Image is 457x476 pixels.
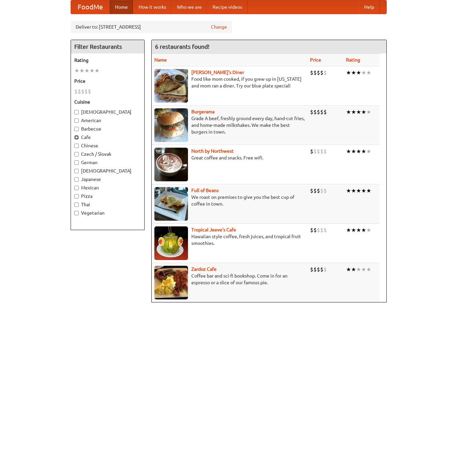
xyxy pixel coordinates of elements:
[317,108,320,116] li: $
[356,69,361,76] li: ★
[74,78,141,84] h5: Price
[351,108,356,116] li: ★
[133,0,172,14] a: How it works
[320,226,323,234] li: $
[191,109,215,114] a: Burgerama
[155,43,210,50] ng-pluralize: 6 restaurants found!
[84,67,89,74] li: ★
[74,193,141,199] label: Pizza
[351,187,356,194] li: ★
[361,187,366,194] li: ★
[310,57,321,63] a: Price
[154,108,188,142] img: burgerama.jpg
[74,125,141,132] label: Barbecue
[320,69,323,76] li: $
[313,148,317,155] li: $
[74,142,141,149] label: Chinese
[191,148,234,154] a: North by Northwest
[74,99,141,105] h5: Cuisine
[317,226,320,234] li: $
[74,57,141,64] h5: Rating
[366,187,371,194] li: ★
[317,148,320,155] li: $
[361,108,366,116] li: ★
[346,108,351,116] li: ★
[191,227,236,232] b: Tropical Jeeve's Cafe
[346,57,360,63] a: Rating
[110,0,133,14] a: Home
[74,186,79,190] input: Mexican
[154,115,305,135] p: Grade A beef, freshly ground every day, hand-cut fries, and home-made milkshakes. We make the bes...
[323,226,327,234] li: $
[356,148,361,155] li: ★
[310,108,313,116] li: $
[361,266,366,273] li: ★
[323,266,327,273] li: $
[191,188,219,193] b: Full of Beans
[191,70,244,75] a: [PERSON_NAME]'s Diner
[154,76,305,89] p: Food like mom cooked, if you grew up in [US_STATE] and mom ran a diner. Try our blue plate special!
[88,88,91,95] li: $
[346,187,351,194] li: ★
[74,151,141,157] label: Czech / Slovak
[320,108,323,116] li: $
[94,67,100,74] li: ★
[74,110,79,114] input: [DEMOGRAPHIC_DATA]
[351,69,356,76] li: ★
[79,67,84,74] li: ★
[313,108,317,116] li: $
[366,148,371,155] li: ★
[313,69,317,76] li: $
[361,148,366,155] li: ★
[154,154,305,161] p: Great coffee and snacks. Free wifi.
[74,194,79,198] input: Pizza
[346,226,351,234] li: ★
[323,148,327,155] li: $
[74,176,141,183] label: Japanese
[154,194,305,207] p: We roast on premises to give you the best cup of coffee in town.
[356,226,361,234] li: ★
[317,266,320,273] li: $
[74,144,79,148] input: Chinese
[74,118,79,123] input: American
[366,108,371,116] li: ★
[313,187,317,194] li: $
[74,211,79,215] input: Vegetarian
[74,127,79,131] input: Barbecue
[71,21,232,33] div: Deliver to: [STREET_ADDRESS]
[351,148,356,155] li: ★
[154,226,188,260] img: jeeves.jpg
[74,159,141,166] label: German
[154,233,305,247] p: Hawaiian style coffee, fresh juices, and tropical fruit smoothies.
[351,266,356,273] li: ★
[317,187,320,194] li: $
[320,187,323,194] li: $
[366,226,371,234] li: ★
[356,266,361,273] li: ★
[346,266,351,273] li: ★
[207,0,247,14] a: Recipe videos
[310,148,313,155] li: $
[154,57,167,63] a: Name
[191,266,217,272] b: Zardoz Cafe
[310,187,313,194] li: $
[74,134,141,141] label: Cafe
[74,169,79,173] input: [DEMOGRAPHIC_DATA]
[320,266,323,273] li: $
[172,0,207,14] a: Who we are
[154,187,188,221] img: beans.jpg
[361,69,366,76] li: ★
[74,210,141,216] label: Vegetarian
[154,266,188,299] img: zardoz.jpg
[84,88,88,95] li: $
[74,152,79,156] input: Czech / Slovak
[154,272,305,286] p: Coffee bar and sci-fi bookshop. Come in for an espresso or a slice of our famous pie.
[74,203,79,207] input: Thai
[346,148,351,155] li: ★
[310,266,313,273] li: $
[346,69,351,76] li: ★
[74,109,141,115] label: [DEMOGRAPHIC_DATA]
